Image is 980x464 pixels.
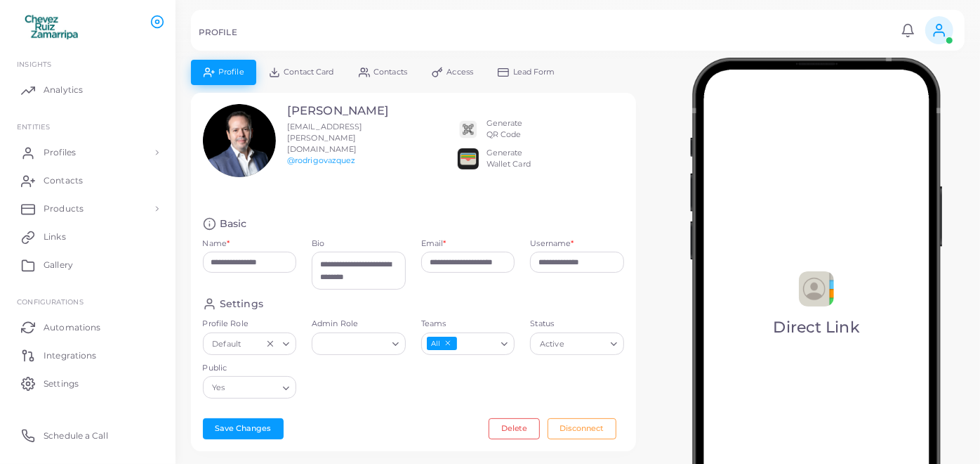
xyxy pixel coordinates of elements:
[203,376,297,399] div: Search for option
[11,167,165,195] a: Contacts
[548,418,616,439] button: Disconnect
[443,338,453,348] button: Deselect All
[44,84,83,96] span: Analytics
[265,338,275,349] button: Clear Selected
[203,318,297,330] label: Profile Role
[568,336,605,352] input: Search for option
[203,238,230,250] label: Name
[44,231,66,243] span: Links
[203,363,297,374] label: Public
[44,430,108,442] span: Schedule a Call
[44,378,79,390] span: Settings
[13,13,91,39] img: logo
[312,333,406,355] div: Search for option
[44,146,76,159] span: Profiles
[486,148,531,170] div: Generate Wallet Card
[447,68,474,76] span: Access
[373,68,407,76] span: Contacts
[44,174,83,187] span: Contacts
[287,104,389,118] h3: [PERSON_NAME]
[458,119,479,140] img: qr2.png
[44,349,96,362] span: Integrations
[17,60,51,68] span: INSIGHTS
[486,118,523,141] div: Generate QR Code
[44,259,73,271] span: Gallery
[427,337,457,350] span: All
[284,68,333,76] span: Contact Card
[421,238,446,250] label: Email
[538,337,566,352] span: Active
[218,68,244,76] span: Profile
[11,341,165,369] a: Integrations
[199,27,237,37] h5: PROFILE
[489,418,540,439] button: Delete
[244,336,262,352] input: Search for option
[513,68,555,76] span: Lead Form
[11,76,165,104] a: Analytics
[220,217,247,231] h4: Basic
[530,333,624,355] div: Search for option
[17,297,84,306] span: Configurations
[211,381,227,396] span: Yes
[421,333,515,355] div: Search for option
[44,202,84,215] span: Products
[11,369,165,397] a: Settings
[203,418,284,439] button: Save Changes
[312,318,406,330] label: Admin Role
[312,238,406,250] label: Bio
[530,318,624,330] label: Status
[11,251,165,279] a: Gallery
[220,297,263,311] h4: Settings
[203,333,297,355] div: Search for option
[458,148,479,169] img: apple-wallet.png
[287,155,356,165] a: @rodrigovazquez
[44,321,100,334] span: Automations
[11,223,165,251] a: Links
[530,238,574,250] label: Username
[211,337,243,352] span: Default
[228,380,277,396] input: Search for option
[287,122,363,154] span: [EMAIL_ADDRESS][PERSON_NAME][DOMAIN_NAME]
[17,122,50,131] span: ENTITIES
[11,138,165,167] a: Profiles
[11,195,165,223] a: Products
[11,421,165,449] a: Schedule a Call
[318,336,387,352] input: Search for option
[458,336,496,352] input: Search for option
[11,313,165,341] a: Automations
[421,318,515,330] label: Teams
